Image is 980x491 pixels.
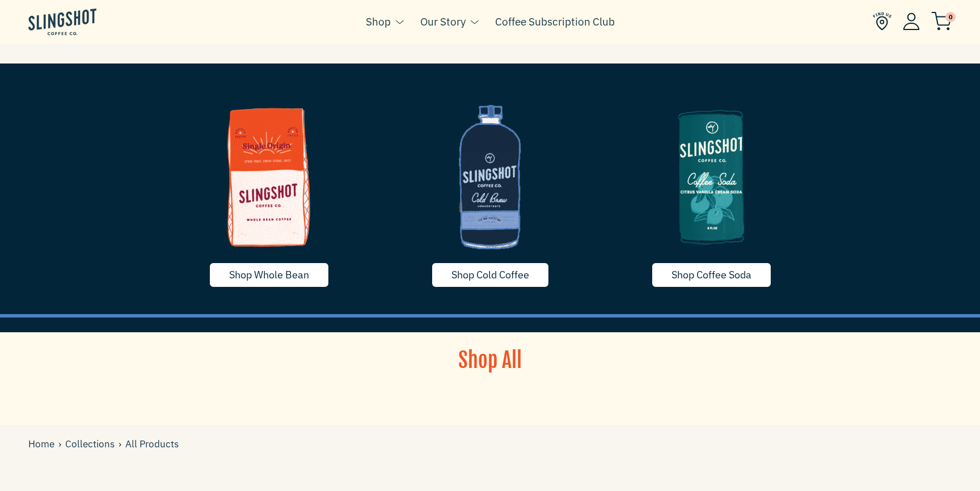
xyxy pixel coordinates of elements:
img: cart [931,12,952,31]
img: whole-bean-1635790255739_1200x.png [167,92,371,262]
img: Find Us [873,12,892,31]
a: Shop [366,13,391,30]
img: Account [903,12,920,30]
a: Our Story [420,13,466,30]
span: › [58,437,65,452]
a: 0 [931,15,952,28]
span: › [119,437,125,452]
div: All Products [28,437,179,452]
span: 0 [945,12,956,22]
span: Shop Cold Coffee [451,268,529,281]
a: Coffee Subscription Club [495,13,615,30]
h1: Shop All [385,346,595,375]
img: image-5-1635790255718_1200x.png [609,92,813,262]
img: coldcoffee-1635629668715_1200x.png [388,92,592,262]
span: Shop Whole Bean [229,268,309,281]
a: Home [28,437,58,452]
a: Collections [65,437,119,452]
span: Shop Coffee Soda [671,268,751,281]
